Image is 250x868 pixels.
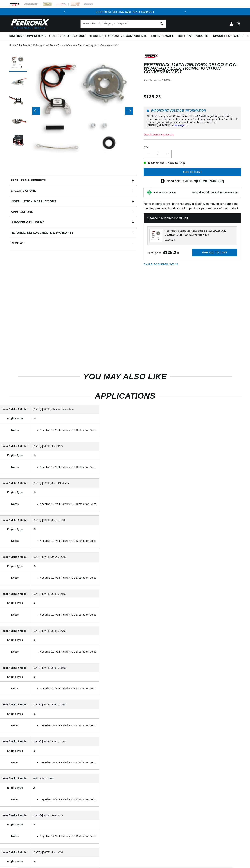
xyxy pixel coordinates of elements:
[30,405,99,414] td: [DATE]-[DATE] Checker Marathon
[30,598,99,608] td: L6
[11,178,46,183] h2: Features & Benefits
[87,32,149,40] summary: Headers, Exhausts & Components
[40,502,96,506] li: Negative 12-Volt Polarity; OE Distributor Delco
[144,161,241,165] p: In-Stock and Ready to Ship
[30,857,99,866] td: L6
[30,811,99,820] td: [DATE]-[DATE] Jeep CJ5
[147,109,238,112] h6: Important Voltage Information
[9,186,137,196] summary: Specifications
[30,746,99,755] td: L6
[11,220,44,225] h2: Shipping & Delivery
[81,20,166,28] input: Search Part #, Category or Keyword
[144,63,241,74] h1: PerTronix 1162A Ignitor® Delco 6 cyl w/Vac-Adv Electronic Ignition Conversion Kit
[40,576,96,580] li: Negative 12-Volt Polarity; OE Distributor Delco
[147,251,179,255] span: Total price:
[11,189,36,193] h2: Specifications
[30,525,99,534] td: L6
[9,196,137,207] summary: Installation instructions
[61,8,68,15] button: Translation missing: en.sections.announcements.previous_announcement
[9,228,137,238] summary: Returns, Replacements & Warranty
[40,760,96,764] li: Negative 12-Volt Polarity; OE Distributor Delco
[11,241,25,246] h2: Reviews
[9,43,241,47] nav: breadcrumbs
[163,250,179,255] strong: $135.25
[11,210,33,214] span: Applications
[30,414,99,423] td: L6
[144,146,241,149] label: QTY
[30,774,99,783] td: 1968 Jeep J-3800
[30,488,99,497] td: L6
[9,113,27,131] button: Load image 4 in gallery view
[30,737,99,746] td: [DATE]-[DATE] Jeep J-3700
[9,73,27,91] button: Load image 2 in gallery view
[167,179,224,183] p: Need help? Call us at
[174,124,185,127] a: message
[30,589,99,598] td: [DATE]-[DATE] Jeep J-2600
[11,231,73,235] h2: Returns, Replacements & Warranty
[9,175,137,186] summary: Features & Benefits
[11,199,56,204] h2: Installation instructions
[9,18,50,30] img: Pertronix
[40,724,96,727] li: Negative 12-Volt Polarity; OE Distributor Delco
[154,191,238,194] button: EMISSIONS CODEWhat does this emissions code mean?
[192,249,237,257] button: Add all to cart
[30,626,99,635] td: [DATE]-[DATE] Jeep J-2700
[144,133,174,136] a: View All Vehicle Applications
[32,107,40,115] button: Slide left
[40,613,96,617] li: Negative 12-Volt Polarity; OE Distributor Delco
[9,393,241,399] h2: Applications
[9,238,137,248] summary: Reviews
[30,663,99,672] td: [DATE]-[DATE] Jeep J-3500
[30,552,99,562] td: [DATE]-[DATE] Jeep J-2500
[162,79,171,82] strong: 1162A
[125,107,133,115] button: Slide right
[30,442,99,451] td: [DATE]-[DATE] Jeep DJ5
[18,373,232,380] h2: You may also like
[144,94,161,100] span: $135.25
[30,479,99,488] td: [DATE]-[DATE] Jeep Gladiator
[9,43,16,47] a: Home
[30,700,99,709] td: [DATE]-[DATE] Jeep J-3600
[151,34,174,38] span: Engine Swaps
[197,115,217,118] strong: 12-volt negative
[30,848,99,857] td: [DATE]-[DATE] Jeep CJ6
[144,263,178,266] p: C.A.R.B. EO Number: D-57-22
[211,32,245,40] summary: Spark Plug Wires
[144,168,241,176] button: Add to cart
[192,191,238,194] strong: What does this emissions code mean?
[30,783,99,792] td: L6
[9,217,137,228] summary: Shipping & Delivery
[19,43,118,47] a: PerTronix 1162A Ignitor® Delco 6 cyl w/Vac-Adv Electronic Ignition Conversion Kit
[9,32,48,40] summary: Ignition Conversions
[178,34,209,38] span: Battery Products
[96,10,154,13] a: SHOP BEST SELLING IGNITION & EXHAUST
[144,54,241,266] div: Note: Imperfections in the red and/or black wire may occur during the molding process, but does n...
[40,834,96,838] li: Negative 12-Volt Polarity; OE Distributor Delco
[154,191,176,194] strong: EMISSIONS CODE
[30,709,99,718] td: L6
[9,207,137,217] a: Applications
[9,132,27,150] button: Load image 5 in gallery view
[144,78,241,83] div: Part Number:
[89,34,147,38] span: Headers, Exhausts & Components
[196,179,224,183] a: [PHONE_NUMBER]
[30,451,99,460] td: L6
[40,465,96,469] li: Negative 12-Volt Polarity; OE Distributor Delco
[40,687,96,690] li: Negative 12-Volt Polarity; OE Distributor Delco
[30,516,99,525] td: [DATE]-[DATE] Jeep J-100
[30,820,99,829] td: L6
[147,115,238,127] p: All Electronic Ignition Conversion Kits are ground kits unless otherwise noted. If you need a 6-v...
[40,428,96,432] li: Negative 12-Volt Polarity; OE Distributor Delco
[68,10,182,14] div: 1 of 2
[176,32,211,40] summary: Battery Products
[182,8,189,15] button: Translation missing: en.sections.announcements.next_announcement
[30,562,99,571] td: L6
[40,539,96,543] li: Negative 12-Volt Polarity; OE Distributor Delco
[9,54,27,72] button: Load image 1 in gallery view
[40,797,96,801] li: Negative 12-Volt Polarity; OE Distributor Delco
[158,20,166,28] button: Search Part #, Category or Keyword
[144,213,241,223] h2: Choose a Recommended Coil
[30,672,99,681] td: L6
[149,32,176,40] summary: Engine Swaps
